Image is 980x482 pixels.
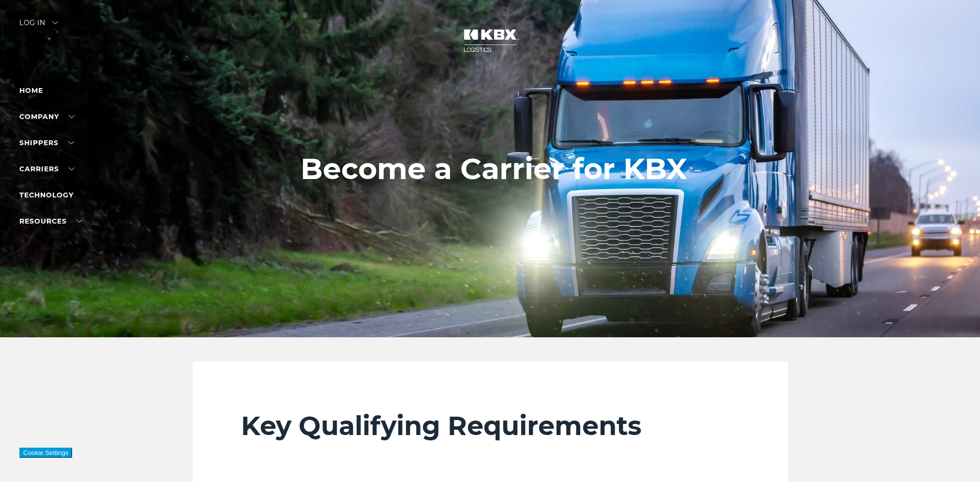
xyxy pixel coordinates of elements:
[19,86,43,95] a: Home
[301,152,687,185] h1: Become a Carrier for KBX
[454,19,527,62] img: kbx logo
[241,410,739,442] h2: Key Qualifying Requirements
[19,112,75,121] a: Company
[52,21,58,24] img: arrow
[19,165,75,173] a: Carriers
[19,448,72,458] button: Cookie Settings
[19,19,58,33] div: Log in
[19,191,74,199] a: Technology
[19,217,82,226] a: RESOURCES
[19,138,74,147] a: SHIPPERS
